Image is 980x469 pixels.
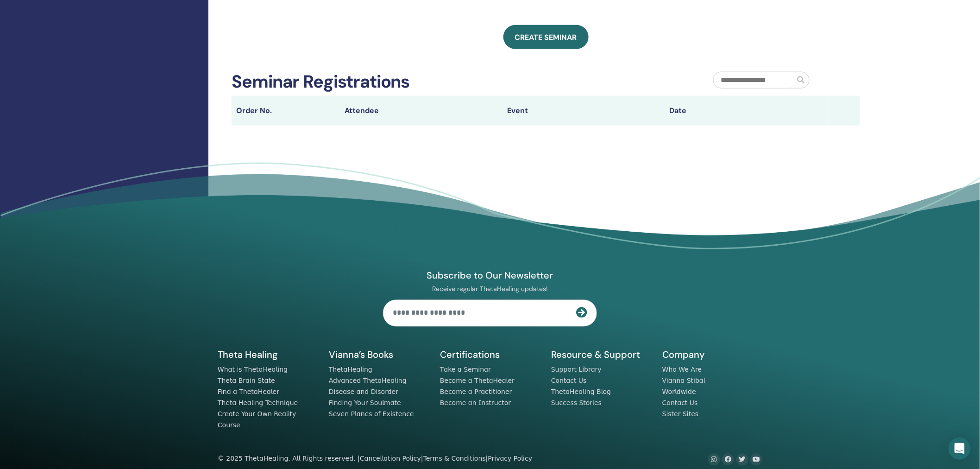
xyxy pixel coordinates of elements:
a: Become an Instructor [440,399,511,407]
th: Date [665,96,828,126]
a: Contact Us [551,377,587,385]
a: Who We Are [662,366,702,374]
div: © 2025 ThetaHealing. All Rights reserved. | | | [218,454,532,465]
a: Contact Us [662,399,698,407]
a: Find a ThetaHealer [218,388,279,396]
div: Open Intercom Messenger [949,437,971,460]
a: Seven Planes of Existence [329,411,414,418]
a: Vianna Stibal [662,377,705,385]
h2: Seminar Registrations [232,71,410,93]
a: Privacy Policy [488,455,533,463]
a: Disease and Disorder [329,388,398,396]
h5: Certifications [440,349,540,361]
h5: Theta Healing [218,349,318,361]
a: ThetaHealing [329,366,372,374]
p: Receive regular ThetaHealing updates! [383,285,597,293]
a: Create Your Own Reality Course [218,411,296,429]
a: ThetaHealing Blog [551,388,611,396]
a: Worldwide [662,388,696,396]
h4: Subscribe to Our Newsletter [383,270,597,282]
th: Order No. [232,96,340,126]
th: Attendee [340,96,503,126]
a: Finding Your Soulmate [329,399,401,407]
span: Create seminar [515,32,577,42]
h5: Vianna’s Books [329,349,429,361]
a: Advanced ThetaHealing [329,377,407,385]
h5: Resource & Support [551,349,651,361]
a: Support Library [551,366,602,374]
a: Sister Sites [662,411,699,418]
a: Terms & Conditions [423,455,486,463]
a: Theta Brain State [218,377,275,385]
a: Cancellation Policy [360,455,421,463]
th: Event [503,96,665,126]
a: Become a Practitioner [440,388,512,396]
a: Take a Seminar [440,366,491,374]
a: Theta Healing Technique [218,399,298,407]
a: Success Stories [551,399,602,407]
h5: Company [662,349,762,361]
a: Become a ThetaHealer [440,377,515,385]
a: What is ThetaHealing [218,366,288,374]
a: Create seminar [503,25,589,49]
